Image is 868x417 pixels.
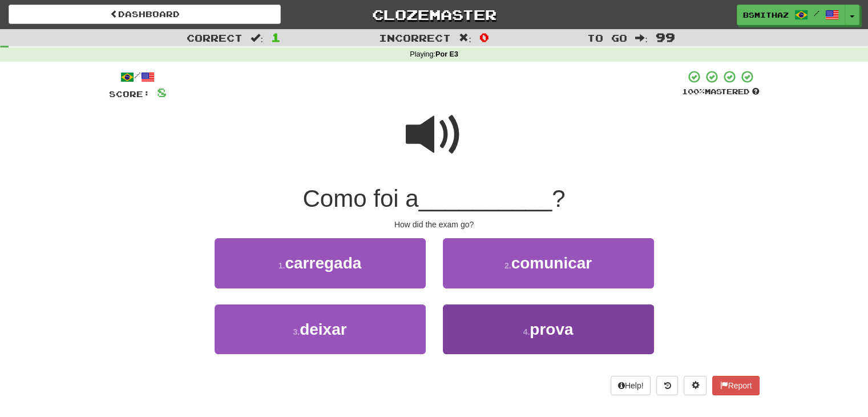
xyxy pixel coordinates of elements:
[157,85,167,99] span: 8
[300,320,347,338] span: deixar
[271,30,281,44] span: 1
[459,33,471,43] span: :
[379,32,451,43] span: Incorrect
[530,320,573,338] span: prova
[443,238,654,288] button: 2.comunicar
[682,87,760,97] div: Mastered
[511,254,592,272] span: comunicar
[814,9,819,17] span: /
[293,327,300,336] small: 3 .
[9,5,281,24] a: Dashboard
[285,254,361,272] span: carregada
[611,376,651,395] button: Help!
[737,5,845,25] a: bsmithaz /
[635,33,648,43] span: :
[712,376,759,395] button: Report
[743,10,789,20] span: bsmithaz
[435,50,458,58] strong: Por E3
[523,327,530,336] small: 4 .
[251,33,263,43] span: :
[187,32,243,43] span: Correct
[504,261,511,270] small: 2 .
[215,238,426,288] button: 1.carregada
[109,70,167,84] div: /
[479,30,489,44] span: 0
[109,219,760,230] div: How did the exam go?
[443,304,654,354] button: 4.prova
[278,261,285,270] small: 1 .
[419,185,552,212] span: __________
[682,87,705,96] span: 100 %
[656,376,678,395] button: Round history (alt+y)
[215,304,426,354] button: 3.deixar
[552,185,565,212] span: ?
[298,5,570,25] a: Clozemaster
[656,30,675,44] span: 99
[302,185,418,212] span: Como foi a
[587,32,627,43] span: To go
[109,89,150,99] span: Score:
